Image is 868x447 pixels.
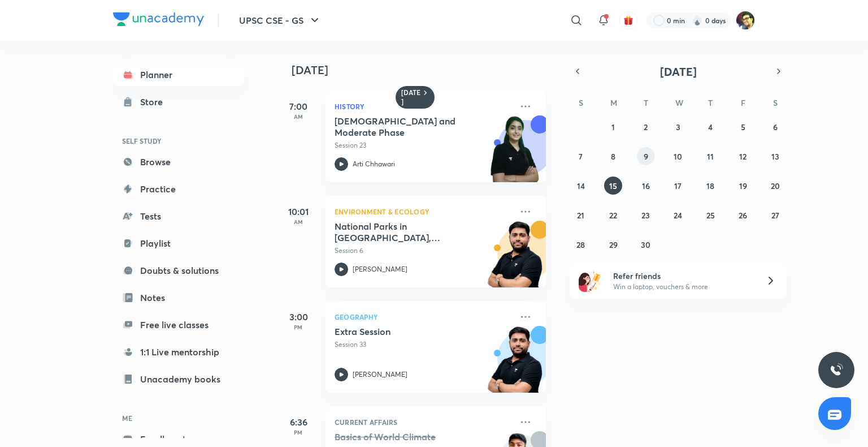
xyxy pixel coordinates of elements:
[113,368,244,390] a: Unacademy books
[113,409,244,428] h6: ME
[610,97,617,108] abbr: Monday
[766,118,784,136] button: September 6, 2025
[353,264,407,274] p: [PERSON_NAME]
[113,12,204,26] img: Company Logo
[604,118,622,136] button: September 1, 2025
[113,259,244,282] a: Doubts & solutions
[739,180,747,191] abbr: September 19, 2025
[113,313,244,336] a: Free live classes
[669,206,687,224] button: September 24, 2025
[276,205,321,218] h5: 10:01
[401,88,421,106] h6: [DATE]
[335,221,475,243] h5: National Parks in Andhra Pradesh, Karnataka, Kerala, Jharkhand & Telangana and Union Territories
[676,122,680,132] abbr: September 3, 2025
[604,147,622,165] button: September 8, 2025
[773,97,778,108] abbr: Saturday
[771,210,779,221] abbr: September 27, 2025
[604,235,622,253] button: September 29, 2025
[669,118,687,136] button: September 3, 2025
[771,151,779,162] abbr: September 13, 2025
[739,210,747,221] abbr: September 26, 2025
[708,122,713,132] abbr: September 4, 2025
[335,310,512,324] p: Geography
[734,177,752,195] button: September 19, 2025
[335,326,475,337] h5: Extra Session
[674,151,682,162] abbr: September 10, 2025
[572,235,590,253] button: September 28, 2025
[113,178,244,200] a: Practice
[701,177,719,195] button: September 18, 2025
[609,239,618,250] abbr: September 29, 2025
[675,97,683,108] abbr: Wednesday
[335,431,475,442] h5: Basics of World Climate
[706,210,715,221] abbr: September 25, 2025
[113,91,244,113] a: Store
[641,239,650,250] abbr: September 30, 2025
[637,118,655,136] button: September 2, 2025
[830,363,843,377] img: ttu
[701,206,719,224] button: September 25, 2025
[766,177,784,195] button: September 20, 2025
[484,115,546,194] img: unacademy
[335,100,512,113] p: History
[609,210,617,221] abbr: September 22, 2025
[113,286,244,309] a: Notes
[637,235,655,253] button: September 30, 2025
[276,324,321,330] p: PM
[701,147,719,165] button: September 11, 2025
[292,63,557,77] h4: [DATE]
[613,282,752,292] p: Win a laptop, vouchers & more
[734,118,752,136] button: September 5, 2025
[734,147,752,165] button: September 12, 2025
[611,151,615,162] abbr: September 8, 2025
[113,205,244,227] a: Tests
[692,15,703,26] img: streak
[572,147,590,165] button: September 7, 2025
[572,177,590,195] button: September 14, 2025
[276,218,321,225] p: AM
[335,339,512,350] p: Session 33
[335,205,512,218] p: Environment & Ecology
[604,206,622,224] button: September 22, 2025
[623,15,633,25] img: avatar
[644,97,648,108] abbr: Tuesday
[609,180,617,191] abbr: September 15, 2025
[276,113,321,120] p: AM
[113,63,244,86] a: Planner
[707,151,714,162] abbr: September 11, 2025
[734,206,752,224] button: September 26, 2025
[579,151,583,162] abbr: September 7, 2025
[637,177,655,195] button: September 16, 2025
[766,147,784,165] button: September 13, 2025
[276,310,321,324] h5: 3:00
[276,429,321,436] p: PM
[674,210,682,221] abbr: September 24, 2025
[708,97,713,108] abbr: Thursday
[335,246,512,256] p: Session 6
[585,63,771,79] button: [DATE]
[637,206,655,224] button: September 23, 2025
[613,270,752,282] h6: Refer friends
[674,180,682,191] abbr: September 17, 2025
[660,64,697,79] span: [DATE]
[739,151,747,162] abbr: September 12, 2025
[579,97,583,108] abbr: Sunday
[113,341,244,363] a: 1:1 Live mentorship
[644,151,648,162] abbr: September 9, 2025
[619,11,637,29] button: avatar
[484,326,546,404] img: unacademy
[766,206,784,224] button: September 27, 2025
[113,151,244,173] a: Browse
[353,159,395,169] p: Arti Chhawari
[706,180,714,191] abbr: September 18, 2025
[642,180,650,191] abbr: September 16, 2025
[484,221,546,299] img: unacademy
[741,122,745,132] abbr: September 5, 2025
[579,269,601,292] img: referral
[140,95,170,109] div: Store
[577,210,584,221] abbr: September 21, 2025
[335,140,512,151] p: Session 23
[577,180,585,191] abbr: September 14, 2025
[335,415,512,429] p: Current Affairs
[701,118,719,136] button: September 4, 2025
